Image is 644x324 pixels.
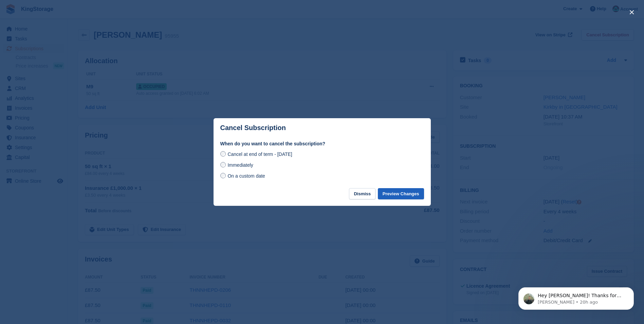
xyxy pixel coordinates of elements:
button: Preview Changes [378,188,424,199]
label: When do you want to cancel the subscription? [220,140,424,147]
p: Message from Charles, sent 20h ago [30,26,117,32]
span: Immediately [227,162,253,168]
input: Immediately [220,162,226,167]
span: Cancel at end of term - [DATE] [227,151,292,157]
p: Cancel Subscription [220,124,286,132]
button: Dismiss [349,188,375,199]
iframe: Intercom notifications message [508,273,644,321]
input: On a custom date [220,173,226,178]
input: Cancel at end of term - [DATE] [220,151,226,157]
span: Hey [PERSON_NAME]! Thanks for getting in touch. Log in to Stora and click "Awaiting payment" on t... [30,20,115,52]
button: close [626,7,637,18]
span: On a custom date [227,173,265,179]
